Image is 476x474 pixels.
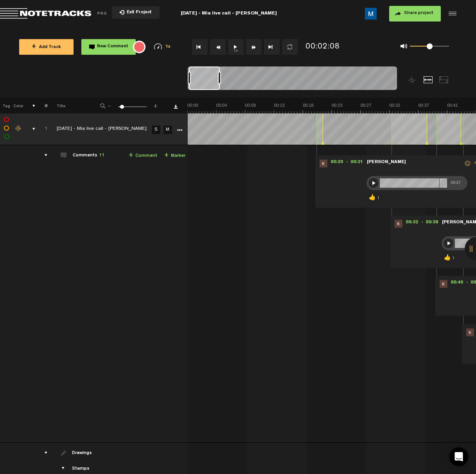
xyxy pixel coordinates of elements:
[61,465,67,472] span: Showcase stamps
[449,180,461,186] div: 00:21
[73,153,104,159] div: Comments
[153,102,159,107] span: +
[449,447,468,466] div: Open Intercom Messenger
[447,280,466,288] span: 00:40
[154,43,162,50] img: speedometer.svg
[346,160,366,167] span: - 00:21
[228,39,244,55] button: 1x
[366,160,407,165] span: [PERSON_NAME]
[81,39,136,55] button: New Comment
[106,102,113,107] span: -
[163,126,172,134] a: M
[133,41,145,53] div: {{ tooltip_message }}
[153,4,305,23] div: [DATE] - Mia live call - [PERSON_NAME]
[181,4,277,23] div: [DATE] - Mia live call - [PERSON_NAME]
[48,113,149,145] td: Click to edit the title [DATE] - Mia live call - [PERSON_NAME]
[164,151,185,160] a: Marker
[99,153,104,158] span: 11
[376,193,381,203] p: 1
[12,98,23,113] th: Color
[57,126,158,133] div: Click to edit the title
[152,126,160,134] a: S
[112,6,160,19] button: Exit Project
[440,280,447,288] img: ACg8ocIcFQaXaA6mNjY9otu5dz8mY468G7S4BGLOj3OpOv_AxuWwrw=s96-c
[327,160,346,167] span: 00:20
[129,153,133,159] span: +
[176,126,183,133] a: More
[164,153,169,159] span: +
[37,126,49,133] div: Click to change the order number
[192,39,208,55] button: Go to beginning
[12,113,23,145] td: Change the color of the waveform
[19,39,74,55] button: +Add Track
[129,151,157,160] a: Comment
[210,39,226,55] button: Rewind
[32,45,61,50] span: Add Track
[36,98,48,113] th: #
[421,220,441,228] span: - 00:38
[368,193,376,203] p: 👍
[305,41,340,53] div: 00:02:08
[37,151,49,159] div: comments
[36,113,48,145] td: Click to change the order number 1
[13,125,25,132] div: Change the color of the waveform
[37,449,49,457] div: drawings
[443,253,451,263] p: 👍
[23,113,36,145] td: comments, stamps & drawings
[36,145,48,443] td: comments
[404,11,433,16] span: Share project
[48,98,90,113] th: Title
[389,6,441,22] button: Share project
[97,45,128,49] span: New Comment
[320,160,327,167] img: ACg8ocIcFQaXaA6mNjY9otu5dz8mY468G7S4BGLOj3OpOv_AxuWwrw=s96-c
[72,450,93,457] div: Drawings
[451,253,456,263] p: 1
[124,11,152,15] span: Exit Project
[395,220,402,228] img: ACg8ocIcFQaXaA6mNjY9otu5dz8mY468G7S4BGLOj3OpOv_AxuWwrw=s96-c
[246,39,262,55] button: Fast Forward
[282,39,298,55] button: Loop
[264,39,280,55] button: Go to end
[174,105,178,109] a: Download comments
[402,220,421,228] span: 00:32
[25,125,37,133] div: comments, stamps & drawings
[365,8,377,20] img: ACg8ocIOPGZ1nKnWlqfV2KHzdBwKpzbn0O8gjjJSz20JjGHmvKzplw=s96-c
[165,45,171,49] span: 1x
[72,466,90,472] div: Stamps
[32,44,36,50] span: +
[148,43,177,50] div: 1x
[466,329,474,336] img: ACg8ocIcFQaXaA6mNjY9otu5dz8mY468G7S4BGLOj3OpOv_AxuWwrw=s96-c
